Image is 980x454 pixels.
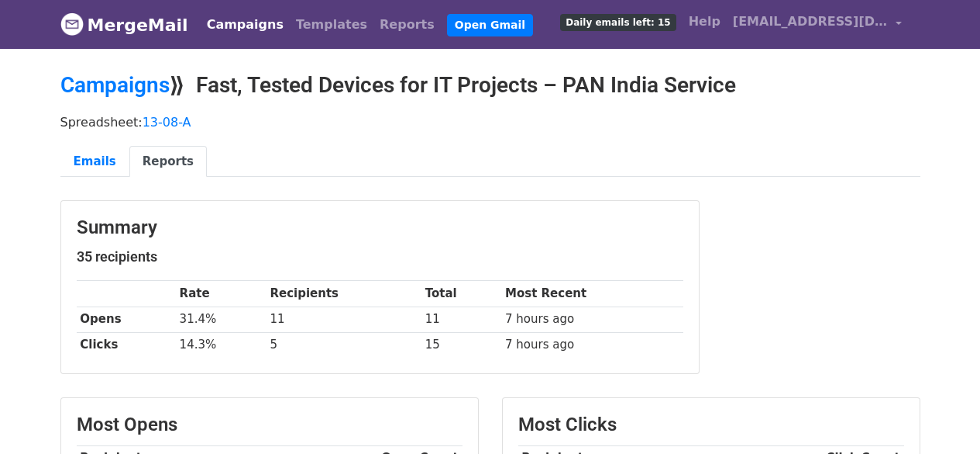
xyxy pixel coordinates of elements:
a: Daily emails left: 15 [554,6,682,37]
th: Clicks [77,332,176,358]
td: 7 hours ago [501,307,683,332]
h5: 35 recipients [77,248,683,265]
a: 13-08-A [143,115,191,130]
a: [EMAIL_ADDRESS][DOMAIN_NAME] [727,6,908,43]
td: 11 [266,307,421,332]
a: Help [683,6,727,37]
th: Most Recent [501,281,683,307]
a: Emails [60,146,129,178]
th: Opens [77,307,176,332]
a: Reports [129,146,207,178]
span: Daily emails left: 15 [560,14,676,31]
h2: ⟫ Fast, Tested Devices for IT Projects – PAN India Service [60,72,920,99]
a: Open Gmail [447,14,533,36]
th: Rate [176,281,266,307]
a: Campaigns [60,72,170,98]
a: MergeMail [60,9,188,41]
img: MergeMail logo [60,12,84,36]
th: Recipients [266,281,421,307]
span: [EMAIL_ADDRESS][DOMAIN_NAME] [733,12,888,31]
h3: Summary [77,217,683,239]
a: Campaigns [201,9,290,40]
h3: Most Opens [77,414,462,436]
p: Spreadsheet: [60,114,920,130]
a: Templates [290,9,373,40]
th: Total [421,281,501,307]
td: 31.4% [176,307,266,332]
td: 11 [421,307,501,332]
h3: Most Clicks [518,414,904,436]
td: 7 hours ago [501,332,683,358]
td: 15 [421,332,501,358]
td: 14.3% [176,332,266,358]
td: 5 [266,332,421,358]
a: Reports [373,9,441,40]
